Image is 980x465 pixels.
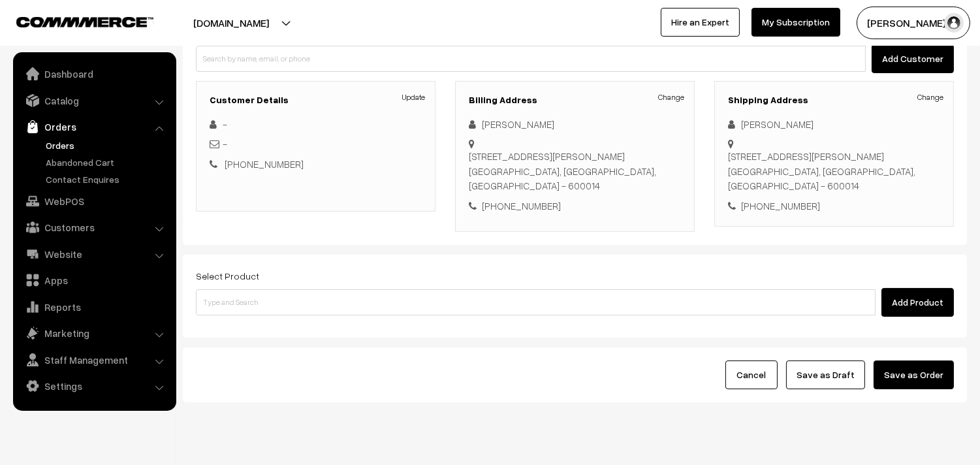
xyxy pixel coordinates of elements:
a: Apps [16,268,172,292]
a: My Subscription [751,8,840,37]
a: Hire an Expert [661,8,740,37]
input: Search by name, email, or phone [196,46,866,72]
a: Catalog [16,89,172,112]
a: Dashboard [16,62,172,86]
div: [PERSON_NAME] [469,117,681,132]
div: [PHONE_NUMBER] [728,199,940,214]
a: Reports [16,295,172,319]
button: Add Customer [872,44,954,73]
div: - [210,136,422,152]
h3: Customer Details [210,95,422,106]
div: [STREET_ADDRESS][PERSON_NAME] [GEOGRAPHIC_DATA], [GEOGRAPHIC_DATA], [GEOGRAPHIC_DATA] - 600014 [469,149,681,193]
a: Orders [16,115,172,138]
h3: Billing Address [469,95,681,106]
input: Type and Search [196,289,876,315]
button: [DOMAIN_NAME] [148,7,315,39]
a: Orders [42,138,172,152]
a: Contact Enquires [42,172,172,186]
a: WebPOS [16,189,172,213]
div: [PERSON_NAME] [728,117,940,132]
button: Save as Draft [786,361,865,389]
button: Cancel [725,361,778,389]
button: [PERSON_NAME] s… [857,7,970,39]
button: Save as Order [874,361,954,389]
a: Marketing [16,321,172,345]
a: Website [16,242,172,266]
button: Add Product [881,288,954,317]
img: user [944,13,964,33]
div: [PHONE_NUMBER] [469,199,681,214]
a: Abandoned Cart [42,155,172,169]
img: COMMMERCE [16,17,153,27]
div: [STREET_ADDRESS][PERSON_NAME] [GEOGRAPHIC_DATA], [GEOGRAPHIC_DATA], [GEOGRAPHIC_DATA] - 600014 [728,149,940,193]
h3: Shipping Address [728,95,940,106]
a: Settings [16,374,172,398]
a: Change [658,91,684,103]
a: Customers [16,216,172,239]
a: Update [402,91,425,103]
label: Select Product [196,269,259,283]
a: COMMMERCE [16,13,131,29]
div: - [210,117,422,132]
a: Change [917,91,943,103]
a: Staff Management [16,348,172,372]
a: [PHONE_NUMBER] [225,158,304,170]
